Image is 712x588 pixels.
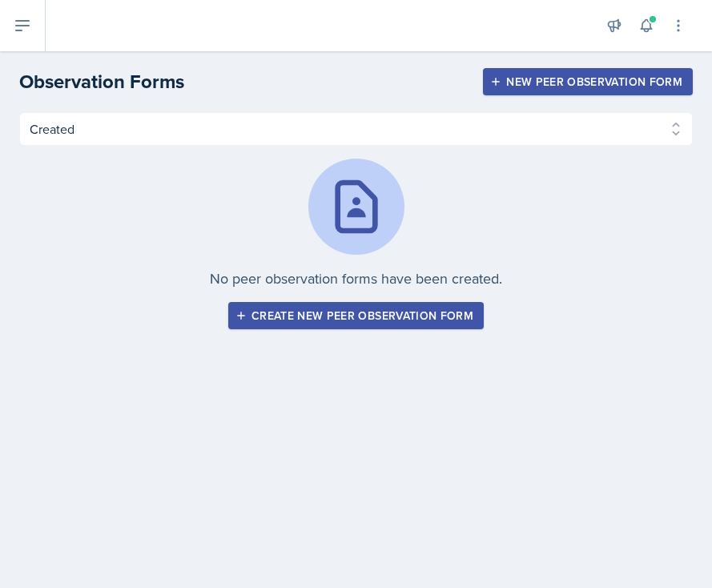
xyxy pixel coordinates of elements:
[19,67,184,96] h2: Observation Forms
[239,309,473,322] div: Create new peer observation form
[210,268,502,289] p: No peer observation forms have been created.
[483,68,693,95] button: New Peer Observation Form
[493,75,682,88] div: New Peer Observation Form
[228,302,484,329] button: Create new peer observation form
